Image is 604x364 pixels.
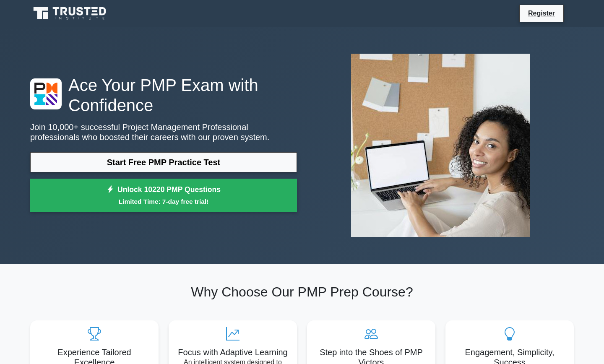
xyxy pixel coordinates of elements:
[175,347,290,357] h5: Focus with Adaptive Learning
[30,122,297,142] p: Join 10,000+ successful Project Management Professional professionals who boosted their careers w...
[30,179,297,212] a: Unlock 10220 PMP QuestionsLimited Time: 7-day free trial!
[41,197,286,206] small: Limited Time: 7-day free trial!
[30,284,574,300] h2: Why Choose Our PMP Prep Course?
[30,152,297,172] a: Start Free PMP Practice Test
[30,75,297,115] h1: Ace Your PMP Exam with Confidence
[523,8,560,18] a: Register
